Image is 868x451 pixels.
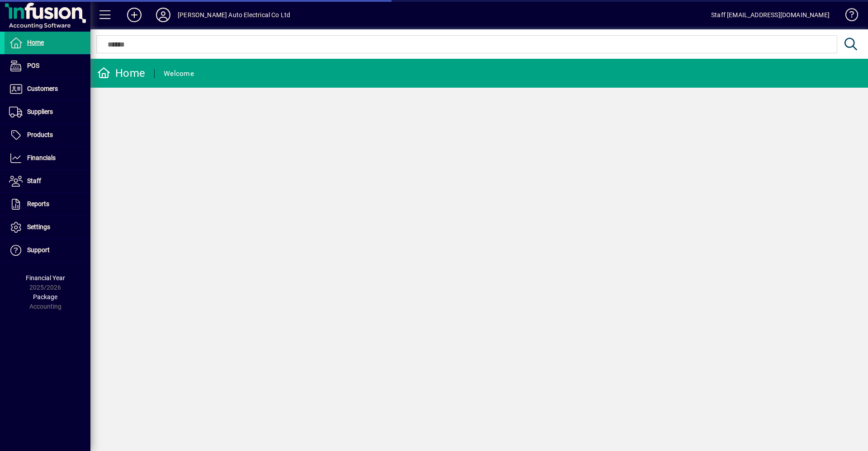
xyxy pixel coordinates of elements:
[5,124,90,146] a: Products
[120,7,149,23] button: Add
[33,293,57,301] span: Package
[27,62,39,69] span: POS
[5,55,90,77] a: POS
[5,216,90,239] a: Settings
[5,193,90,216] a: Reports
[5,147,90,169] a: Financials
[711,8,830,22] div: Staff [EMAIL_ADDRESS][DOMAIN_NAME]
[27,177,41,184] span: Staff
[5,101,90,123] a: Suppliers
[5,78,90,100] a: Customers
[164,66,194,81] div: Welcome
[27,85,58,92] span: Customers
[178,8,290,22] div: [PERSON_NAME] Auto Electrical Co Ltd
[26,274,65,282] span: Financial Year
[97,66,145,80] div: Home
[27,154,56,161] span: Financials
[5,239,90,262] a: Support
[27,200,49,207] span: Reports
[27,108,53,115] span: Suppliers
[27,39,44,46] span: Home
[27,246,50,254] span: Support
[27,223,50,230] span: Settings
[149,7,178,23] button: Profile
[5,170,90,193] a: Staff
[27,131,53,138] span: Products
[839,2,857,31] a: Knowledge Base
